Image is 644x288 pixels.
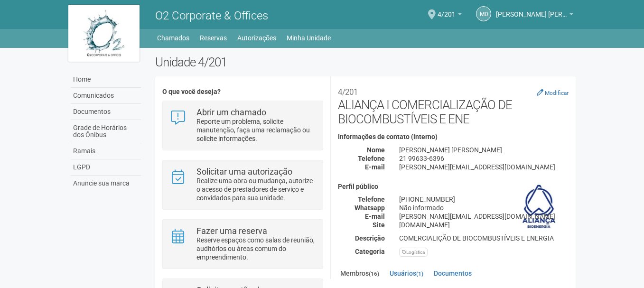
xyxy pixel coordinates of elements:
img: business.png [516,183,562,231]
small: (1) [416,270,423,277]
div: [PERSON_NAME][EMAIL_ADDRESS][DOMAIN_NAME] [392,212,576,221]
strong: Nome [367,146,385,154]
a: Md [476,6,491,21]
a: Comunicados [71,88,141,104]
a: [PERSON_NAME] [PERSON_NAME] [496,12,573,19]
div: COMERCIALIÇÃO DE BIOCOMBUSTÍVEIS E ENERGIA [392,234,576,242]
h2: ALIANÇA I COMERCIALIZAÇÃO DE BIOCOMBUSTÍVEIS E ENE [338,84,569,126]
p: Realize uma obra ou mudança, autorize o acesso de prestadores de serviço e convidados para sua un... [196,177,316,202]
div: Não informado [392,204,576,212]
strong: E-mail [365,213,385,220]
strong: Abrir um chamado [196,107,266,117]
a: Abrir um chamado Reporte um problema, solicite manutenção, faça uma reclamação ou solicite inform... [170,108,316,143]
h4: Informações de contato (interno) [338,133,569,140]
small: Modificar [545,90,569,96]
a: Minha Unidade [287,31,331,45]
a: Chamados [157,31,189,45]
a: Home [71,72,141,88]
a: LGPD [71,159,141,176]
h4: O que você deseja? [162,88,323,95]
div: [PERSON_NAME] [PERSON_NAME] [392,146,576,154]
a: Anuncie sua marca [71,176,141,191]
strong: Descrição [355,234,385,242]
p: Reserve espaços como salas de reunião, auditórios ou áreas comum do empreendimento. [196,236,316,261]
a: Grade de Horários dos Ônibus [71,120,141,143]
div: 21 99633-6396 [392,154,576,163]
strong: E-mail [365,163,385,171]
small: 4/201 [338,87,358,97]
a: Modificar [537,89,569,96]
a: Ramais [71,143,141,159]
a: Documentos [431,266,474,280]
a: Fazer uma reserva Reserve espaços como salas de reunião, auditórios ou áreas comum do empreendime... [170,227,316,261]
a: Usuários(1) [387,266,426,280]
a: Solicitar uma autorização Realize uma obra ou mudança, autorize o acesso de prestadores de serviç... [170,167,316,202]
p: Reporte um problema, solicite manutenção, faça uma reclamação ou solicite informações. [196,117,316,143]
span: 4/201 [438,1,456,18]
strong: Telefone [358,155,385,162]
small: (16) [369,270,379,277]
div: [DOMAIN_NAME] [392,221,576,229]
strong: Site [373,221,385,229]
span: O2 Corporate & Offices [155,9,268,22]
a: Reservas [200,31,227,45]
img: logo.jpg [68,5,140,62]
span: Marcelo de Andrade Ferreira [496,1,567,18]
a: Documentos [71,104,141,120]
strong: Whatsapp [355,204,385,212]
a: Autorizações [237,31,276,45]
h2: Unidade 4/201 [155,55,576,69]
a: Membros(16) [338,266,382,282]
strong: Fazer uma reserva [196,226,267,236]
div: [PHONE_NUMBER] [392,195,576,204]
div: [PERSON_NAME][EMAIL_ADDRESS][DOMAIN_NAME] [392,163,576,171]
strong: Solicitar uma autorização [196,167,292,177]
div: Logística [399,248,428,257]
strong: Categoria [355,248,385,255]
h4: Perfil público [338,183,569,190]
a: 4/201 [438,12,462,19]
strong: Telefone [358,195,385,203]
